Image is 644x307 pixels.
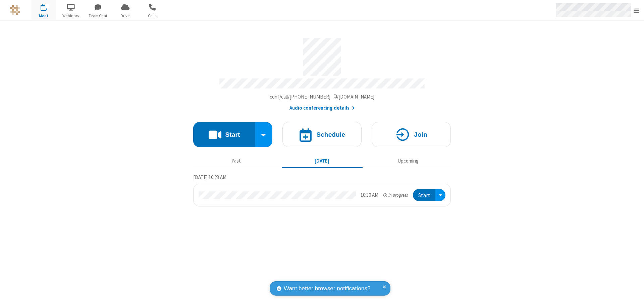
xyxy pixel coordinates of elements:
[140,13,165,19] span: Calls
[284,284,370,293] span: Want better browser notifications?
[270,93,375,101] button: Copy my meeting room linkCopy my meeting room link
[255,122,273,147] div: Start conference options
[45,4,50,9] div: 1
[413,189,435,201] button: Start
[372,122,451,147] button: Join
[361,191,378,199] div: 10:30 AM
[225,131,240,138] h4: Start
[316,131,345,138] h4: Schedule
[627,290,639,302] iframe: Chat
[193,33,451,112] section: Account details
[414,131,427,138] h4: Join
[270,94,375,100] span: Copy my meeting room link
[58,13,84,19] span: Webinars
[383,192,408,198] em: in progress
[435,189,445,201] div: Open menu
[282,122,362,147] button: Schedule
[113,13,138,19] span: Drive
[282,155,363,167] button: [DATE]
[86,13,111,19] span: Team Chat
[193,173,451,207] section: Today's Meetings
[196,155,277,167] button: Past
[193,122,255,147] button: Start
[10,5,20,15] img: QA Selenium DO NOT DELETE OR CHANGE
[368,155,448,167] button: Upcoming
[289,104,355,112] button: Audio conferencing details
[31,13,56,19] span: Meet
[193,174,226,180] span: [DATE] 10:23 AM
